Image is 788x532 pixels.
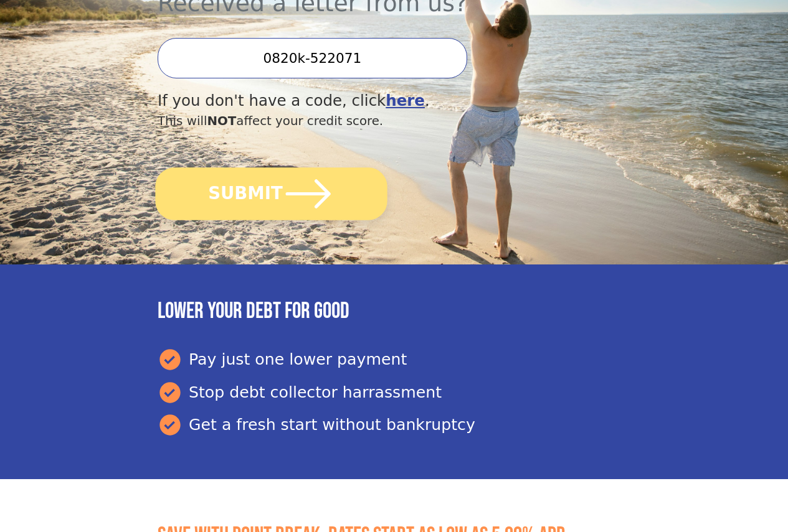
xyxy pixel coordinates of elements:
div: Pay just one lower payment [158,347,630,372]
input: Enter your Offer Code: [158,38,467,78]
div: Get a fresh start without bankruptcy [158,413,630,437]
a: here [386,91,425,110]
h3: Lower your debt for good [158,298,630,325]
span: NOT [207,114,236,128]
div: This will affect your credit score. [158,112,559,131]
button: SUBMIT [155,167,387,220]
div: If you don't have a code, click . [158,90,559,113]
div: Stop debt collector harrassment [158,380,630,405]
